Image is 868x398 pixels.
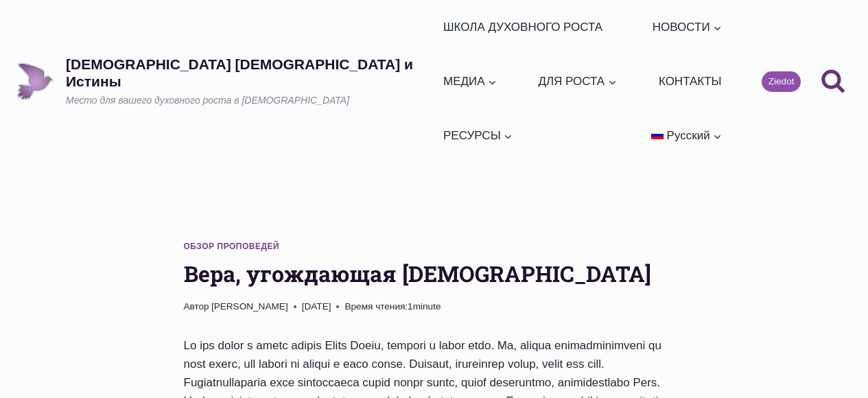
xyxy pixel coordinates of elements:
p: Место для вашего духовного роста в [DEMOGRAPHIC_DATA] [66,94,438,108]
a: [DEMOGRAPHIC_DATA] [DEMOGRAPHIC_DATA] и ИстиныМесто для вашего духовного роста в [DEMOGRAPHIC_DATA] [16,56,438,108]
a: Русский [645,108,727,163]
a: [PERSON_NAME] [211,301,288,312]
span: Автор [184,299,209,314]
a: Ziedot [762,71,801,92]
button: Показать форму поиска [814,63,852,100]
a: МЕДИА [438,54,503,108]
span: Русский [667,129,710,142]
span: РЕСУРСЫ [443,126,513,145]
span: МЕДИА [443,72,497,91]
span: ДЛЯ РОСТА [539,72,617,91]
span: 1 [344,299,441,314]
span: minute [413,301,441,312]
span: Время чтения: [344,301,408,312]
a: РЕСУРСЫ [438,108,519,163]
a: КОНТАКТЫ [653,54,727,108]
a: Обзор проповедей [184,242,280,251]
span: НОВОСТИ [653,18,722,36]
a: ДЛЯ РОСТА [532,54,622,108]
img: Draudze Gars un Patiesība [16,62,54,100]
time: [DATE] [302,299,331,314]
p: [DEMOGRAPHIC_DATA] [DEMOGRAPHIC_DATA] и Истины [66,56,438,90]
h1: Вера, угождающая [DEMOGRAPHIC_DATA] [184,257,685,290]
